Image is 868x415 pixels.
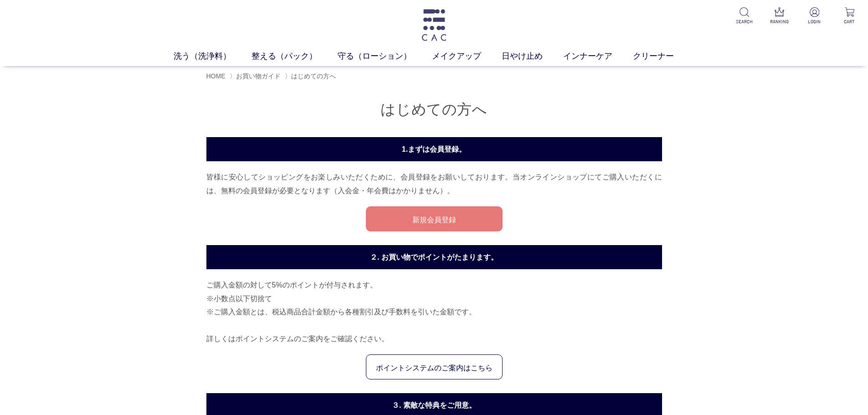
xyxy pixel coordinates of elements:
h3: 1.まずは会員登録。 [206,137,662,161]
a: RANKING [768,7,791,25]
a: CART [838,7,861,25]
a: 整える（パック） [252,50,338,62]
p: LOGIN [803,18,826,25]
a: SEARCH [733,7,755,25]
li: 〉 [285,72,338,81]
a: 日やけ止め [502,50,563,62]
a: お買い物ガイド [236,72,281,80]
h1: はじめての方へ [206,100,662,119]
a: クリーナー [633,50,694,62]
p: ご購入金額の対して5%のポイントが付与されます。 ※小数点以下切捨て ※ご購入金額とは、税込商品合計金額から各種割引及び手数料を引いた金額です。 詳しくはポイントシステムのご案内をご確認ください。 [206,278,662,345]
h3: ２. お買い物でポイントがたまります。 [206,245,662,269]
li: 〉 [230,72,283,81]
a: インナーケア [563,50,633,62]
a: ポイントシステムのご案内はこちら [366,354,503,379]
a: メイクアップ [432,50,502,62]
a: 洗う（洗浄料） [174,50,252,62]
p: SEARCH [733,18,755,25]
a: HOME [206,72,226,80]
img: logo [420,9,448,41]
a: 守る（ローション） [338,50,432,62]
a: 新規会員登録 [366,206,503,231]
p: RANKING [768,18,791,25]
p: 皆様に安心してショッピングをお楽しみいただくために、会員登録をお願いしております。当オンラインショップにてご購入いただくには、無料の会員登録が必要となります（入会金・年会費はかかりません）。 [206,170,662,197]
span: はじめての方へ [291,72,336,80]
p: CART [838,18,861,25]
a: LOGIN [803,7,826,25]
